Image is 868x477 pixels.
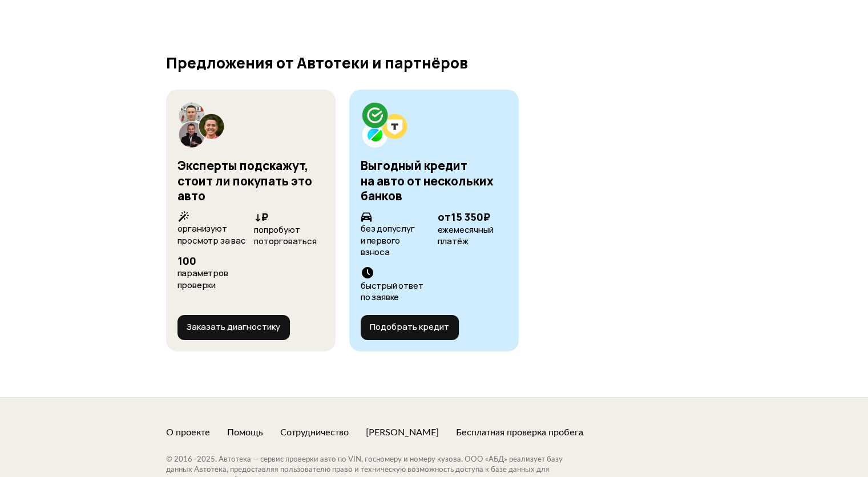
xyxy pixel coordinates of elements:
[177,223,246,246] span: организуют просмотр за вас
[177,267,228,291] span: параметров проверки
[361,157,494,204] h3: Выгодный кредит на авто от нескольких банков
[166,54,703,71] h2: Предложения от Автотеки и партнёров
[177,157,312,204] h3: Эксперты подскажут, стоит ли покупать это авто
[254,210,268,224] span: ↓₽
[366,426,439,439] a: [PERSON_NAME]
[177,315,290,340] button: Заказать диагностику
[166,426,210,439] a: О проекте
[437,210,490,224] span: от 15 350 ₽
[361,315,459,340] button: Подобрать кредит
[361,280,423,304] span: быстрый ответ по заявке
[437,224,493,248] span: ежемесячный платёж
[177,254,196,268] span: 100
[456,426,583,439] a: Бесплатная проверка пробега
[254,224,316,248] span: попробуют поторговаться
[227,426,263,439] a: Помощь
[361,223,415,258] span: без допуслуг и первого взноса
[280,426,349,439] a: Сотрудничество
